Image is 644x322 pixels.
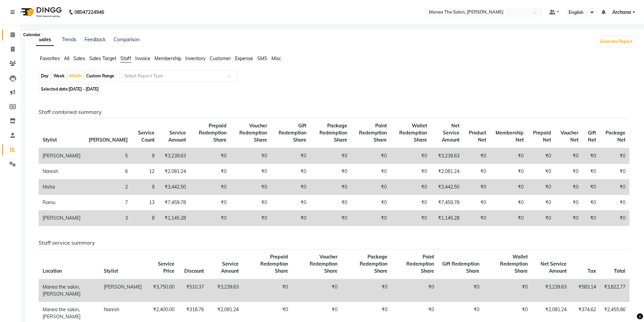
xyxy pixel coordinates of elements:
[243,279,292,302] td: ₹0
[469,130,486,143] span: Product Net
[612,9,631,16] span: Archana
[614,268,625,274] span: Total
[159,179,190,195] td: ₹3,442.50
[69,86,99,92] span: [DATE] - [DATE]
[391,279,438,302] td: ₹0
[52,71,66,81] div: Week
[132,179,159,195] td: 9
[257,55,267,61] span: SMS
[319,123,347,143] span: Package Redemption Share
[159,164,190,179] td: ₹2,081.24
[351,179,391,195] td: ₹0
[438,279,483,302] td: ₹0
[178,279,208,302] td: ₹510.37
[190,179,231,195] td: ₹0
[132,164,159,179] td: 12
[528,164,555,179] td: ₹0
[588,268,596,274] span: Tax
[73,55,85,61] span: Sales
[360,254,387,274] span: Package Redemption Share
[310,164,351,179] td: ₹0
[598,37,634,46] button: Generate Report
[605,130,625,143] span: Package Net
[132,195,159,210] td: 13
[351,195,391,210] td: ₹0
[490,195,528,210] td: ₹0
[431,164,464,179] td: ₹2,081.24
[555,195,582,210] td: ₹0
[555,179,582,195] td: ₹0
[391,164,431,179] td: ₹0
[600,148,629,164] td: ₹0
[159,148,190,164] td: ₹3,239.63
[391,210,431,226] td: ₹0
[100,279,146,302] td: [PERSON_NAME]
[431,210,464,226] td: ₹1,145.28
[43,137,57,143] span: Stylist
[351,210,391,226] td: ₹0
[431,195,464,210] td: ₹7,459.78
[582,195,600,210] td: ₹0
[39,279,100,302] td: Manea the salon, [PERSON_NAME]
[528,195,555,210] td: ₹0
[310,148,351,164] td: ₹0
[463,164,490,179] td: ₹0
[85,210,132,226] td: 3
[39,195,85,210] td: Ramu
[168,130,186,143] span: Service Amount
[271,179,310,195] td: ₹0
[231,210,271,226] td: ₹0
[190,164,231,179] td: ₹0
[600,210,629,226] td: ₹0
[85,36,105,43] a: Feedback
[292,279,341,302] td: ₹0
[85,164,132,179] td: 6
[271,55,281,61] span: Misc
[406,254,434,274] span: Point Redemption Share
[39,148,85,164] td: [PERSON_NAME]
[39,179,85,195] td: Nisha
[74,3,104,22] b: 08047224946
[39,71,50,81] div: Day
[496,130,524,143] span: Membership Net
[463,210,490,226] td: ₹0
[490,148,528,164] td: ₹0
[310,179,351,195] td: ₹0
[154,55,181,61] span: Membership
[260,254,288,274] span: Prepaid Redemption Share
[210,55,231,61] span: Customer
[199,123,226,143] span: Prepaid Redemption Share
[271,195,310,210] td: ₹0
[555,210,582,226] td: ₹0
[463,179,490,195] td: ₹0
[279,123,306,143] span: Gift Redemption Share
[528,148,555,164] td: ₹0
[528,179,555,195] td: ₹0
[310,195,351,210] td: ₹0
[132,148,159,164] td: 9
[571,279,600,302] td: ₹583.14
[399,123,427,143] span: Wallet Redemption Share
[555,148,582,164] td: ₹0
[40,55,60,61] span: Favorites
[231,179,271,195] td: ₹0
[85,148,132,164] td: 5
[135,55,150,61] span: Invoice
[85,195,132,210] td: 7
[431,148,464,164] td: ₹3,239.63
[351,148,391,164] td: ₹0
[85,179,132,195] td: 2
[104,268,118,274] span: Stylist
[43,268,62,274] span: Location
[39,85,100,93] span: Selected date:
[39,164,85,179] td: Naresh
[463,148,490,164] td: ₹0
[231,164,271,179] td: ₹0
[39,109,629,115] h6: Staff combined summary
[490,210,528,226] td: ₹0
[528,210,555,226] td: ₹0
[85,71,116,81] div: Custom Range
[159,210,190,226] td: ₹1,145.28
[185,55,206,61] span: Inventory
[588,130,596,143] span: Gift Net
